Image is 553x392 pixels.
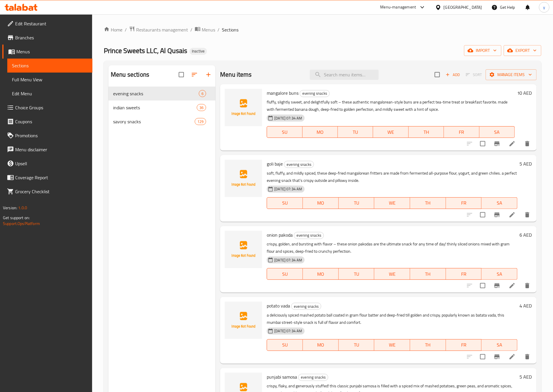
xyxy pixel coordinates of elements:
span: Add [445,71,461,78]
button: TH [410,268,446,280]
span: Add item [443,70,462,79]
button: MO [303,126,338,138]
span: Restaurants management [136,26,188,33]
button: FR [446,268,482,280]
button: SA [482,197,517,209]
span: SA [484,341,515,349]
span: TU [341,341,372,349]
button: Branch-specific-item [490,137,504,151]
span: MO [305,199,336,207]
span: WE [377,270,408,278]
a: Grocery Checklist [2,184,92,198]
span: evening snacks [284,161,314,168]
span: evening snacks [113,90,199,97]
a: Menus [2,45,92,59]
span: Edit Restaurant [15,20,88,27]
h6: 10 AED [517,89,532,97]
span: Get support on: [3,214,30,222]
span: evening snacks [299,374,328,381]
span: evening snacks [300,90,329,97]
a: Home [104,26,122,33]
span: potato vada [267,301,290,310]
span: y [543,4,545,10]
span: Sections [12,62,88,69]
span: FR [448,270,480,278]
button: import [464,45,501,56]
span: Select to update [477,351,489,363]
button: MO [303,197,339,209]
button: SU [267,197,303,209]
a: Branches [2,31,92,45]
button: FR [444,126,479,138]
span: FR [448,199,480,207]
span: SA [482,128,512,136]
div: savory snacks129 [108,115,215,129]
span: FR [448,341,480,349]
span: TH [411,128,442,136]
div: evening snacks6 [108,87,215,101]
button: FR [446,197,482,209]
span: import [469,47,497,54]
span: TH [412,270,444,278]
span: MO [305,270,336,278]
span: evening snacks [294,232,324,239]
button: TU [338,126,373,138]
span: SA [484,270,515,278]
nav: Menu sections [108,84,215,131]
button: Add [443,70,462,79]
span: evening snacks [292,303,321,310]
a: Promotions [2,129,92,143]
button: export [504,45,541,56]
span: TU [340,128,371,136]
span: 36 [197,105,206,110]
a: Edit Restaurant [2,17,92,31]
button: MO [303,268,339,280]
span: WE [377,199,408,207]
a: Edit menu item [509,211,516,218]
button: delete [520,350,534,364]
a: Coupons [2,115,92,129]
span: export [508,47,537,54]
span: SU [269,199,301,207]
span: punjabi samosa [267,372,297,381]
button: delete [520,208,534,222]
a: Edit menu item [509,140,516,147]
button: SA [482,268,517,280]
span: Manage items [490,71,532,78]
span: indian sweets [113,104,197,111]
span: Select to update [477,209,489,221]
button: TH [410,197,446,209]
span: Menus [16,48,88,55]
h6: 5 AED [520,373,532,381]
span: Prince Sweets LLC, Al Qusais [104,44,187,57]
h2: Menu sections [111,70,149,79]
span: [DATE] 07:34 AM [272,257,304,263]
span: TH [412,199,444,207]
button: Branch-specific-item [490,208,504,222]
div: items [195,118,206,125]
span: Upsell [15,160,88,167]
button: Add section [201,68,215,82]
li: / [125,26,127,33]
li: / [217,26,220,33]
p: a deliciously spiced mashed potato ball coated in gram flour batter and deep-fried till golden an... [267,312,517,326]
span: Menus [202,26,215,33]
button: Branch-specific-item [490,350,504,364]
img: mangalore buns [225,89,262,126]
button: FR [446,339,482,351]
button: SA [480,126,515,138]
button: TU [339,339,375,351]
span: Coverage Report [15,174,88,181]
button: Branch-specific-item [490,279,504,293]
span: SU [269,341,301,349]
span: savory snacks [113,118,195,125]
span: Sort sections [187,68,201,82]
span: TH [412,341,444,349]
div: items [199,90,206,97]
span: 6 [199,91,206,96]
span: Promotions [15,132,88,139]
